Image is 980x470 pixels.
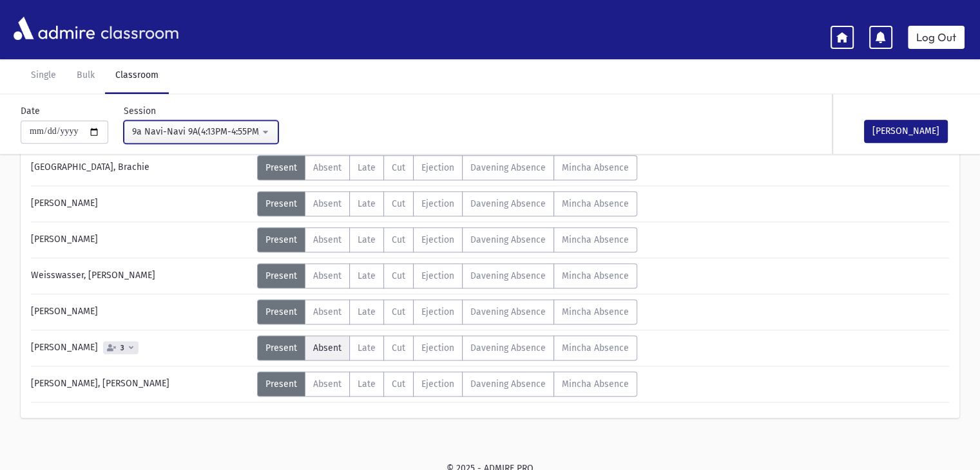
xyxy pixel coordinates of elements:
[358,162,376,173] span: Late
[421,198,454,209] span: Ejection
[257,299,637,324] div: AttTypes
[421,379,454,390] span: Ejection
[358,234,376,245] span: Late
[313,198,341,209] span: Absent
[421,162,454,173] span: Ejection
[132,125,260,138] div: 9a Navi-Navi 9A(4:13PM-4:55PM)
[470,270,546,281] span: Davening Absence
[421,270,454,281] span: Ejection
[562,270,629,281] span: Mincha Absence
[392,198,405,209] span: Cut
[470,234,546,245] span: Davening Absence
[265,379,297,390] span: Present
[392,270,405,281] span: Cut
[265,270,297,281] span: Present
[313,270,341,281] span: Absent
[358,343,376,353] span: Late
[265,162,297,173] span: Present
[257,155,637,180] div: AttTypes
[421,234,454,245] span: Ejection
[118,344,127,352] span: 3
[257,191,637,216] div: AttTypes
[392,234,405,245] span: Cut
[257,335,637,361] div: AttTypes
[562,198,629,209] span: Mincha Absence
[265,343,297,353] span: Present
[470,343,546,353] span: Davening Absence
[257,263,637,288] div: AttTypes
[21,58,66,94] a: Single
[98,12,179,46] span: classroom
[24,371,257,397] div: [PERSON_NAME], [PERSON_NAME]
[358,379,376,390] span: Late
[470,306,546,317] span: Davening Absence
[470,198,546,209] span: Davening Absence
[313,343,341,353] span: Absent
[392,343,405,353] span: Cut
[562,379,629,390] span: Mincha Absence
[24,227,257,252] div: [PERSON_NAME]
[392,306,405,317] span: Cut
[257,371,637,397] div: AttTypes
[421,306,454,317] span: Ejection
[470,379,546,390] span: Davening Absence
[257,227,637,252] div: AttTypes
[265,306,297,317] span: Present
[562,162,629,173] span: Mincha Absence
[421,343,454,353] span: Ejection
[24,191,257,216] div: [PERSON_NAME]
[124,120,278,144] button: 9a Navi-Navi 9A(4:13PM-4:55PM)
[24,299,257,324] div: [PERSON_NAME]
[105,58,169,94] a: Classroom
[24,263,257,288] div: Weisswasser, [PERSON_NAME]
[392,162,405,173] span: Cut
[313,162,341,173] span: Absent
[265,198,297,209] span: Present
[313,234,341,245] span: Absent
[313,379,341,390] span: Absent
[562,343,629,353] span: Mincha Absence
[358,306,376,317] span: Late
[124,104,156,118] label: Session
[24,335,257,361] div: [PERSON_NAME]
[470,162,546,173] span: Davening Absence
[562,306,629,317] span: Mincha Absence
[358,270,376,281] span: Late
[908,26,965,49] a: Log Out
[21,104,40,118] label: Date
[562,234,629,245] span: Mincha Absence
[66,58,105,94] a: Bulk
[24,155,257,180] div: [GEOGRAPHIC_DATA], Brachie
[392,379,405,390] span: Cut
[313,306,341,317] span: Absent
[358,198,376,209] span: Late
[265,234,297,245] span: Present
[10,14,98,43] img: AdmirePro
[864,120,948,143] button: [PERSON_NAME]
